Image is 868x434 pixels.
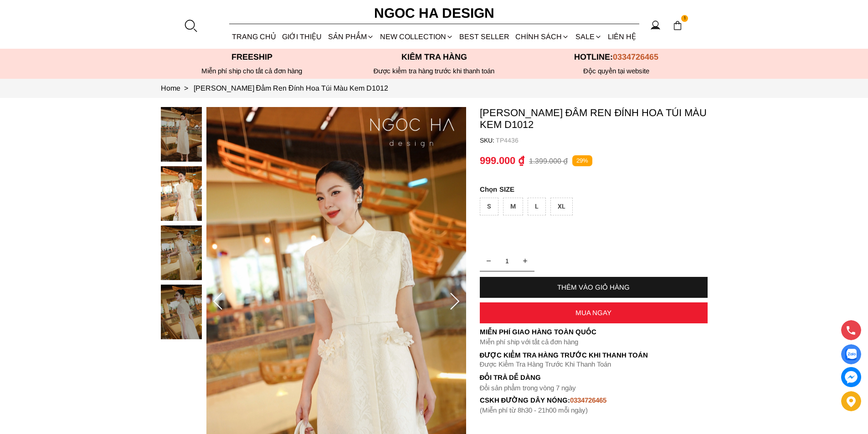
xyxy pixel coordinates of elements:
p: Được Kiểm Tra Hàng Trước Khi Thanh Toán [480,351,708,359]
img: Catherine Dress_ Đầm Ren Đính Hoa Túi Màu Kem D1012_mini_1 [161,166,202,221]
p: [PERSON_NAME] Đầm Ren Đính Hoa Túi Màu Kem D1012 [480,107,708,131]
font: Kiểm tra hàng [401,52,467,61]
h6: Độc quyền tại website [525,67,708,75]
a: Display image [841,344,861,364]
font: Miễn phí ship với tất cả đơn hàng [480,338,578,346]
a: LIÊN HỆ [605,25,639,49]
font: 0334726465 [570,396,606,404]
p: Được Kiểm Tra Hàng Trước Khi Thanh Toán [480,360,708,368]
span: 0334726465 [613,52,658,61]
p: 999.000 ₫ [480,155,524,167]
div: M [503,198,523,215]
p: SIZE [480,185,708,193]
p: Được kiểm tra hàng trước khi thanh toán [343,67,525,75]
font: Đổi sản phẩm trong vòng 7 ngày [480,384,576,392]
div: L [528,198,546,215]
div: Miễn phí ship cho tất cả đơn hàng [161,67,343,75]
div: XL [550,198,573,215]
span: > [180,84,192,92]
a: NEW COLLECTION [377,25,456,49]
div: MUA NGAY [480,309,708,317]
div: Chính sách [513,25,572,49]
a: Link to Home [161,84,194,92]
img: Catherine Dress_ Đầm Ren Đính Hoa Túi Màu Kem D1012_mini_0 [161,107,202,162]
a: TRANG CHỦ [229,25,279,49]
font: Miễn phí giao hàng toàn quốc [480,328,596,336]
div: S [480,198,498,215]
p: TP4436 [496,137,708,144]
img: Catherine Dress_ Đầm Ren Đính Hoa Túi Màu Kem D1012_mini_3 [161,285,202,339]
a: Link to Catherine Dress_ Đầm Ren Đính Hoa Túi Màu Kem D1012 [194,84,388,92]
a: GIỚI THIỆU [279,25,325,49]
a: BEST SELLER [457,25,513,49]
div: SẢN PHẨM [325,25,377,49]
h6: SKU: [480,137,496,144]
img: Catherine Dress_ Đầm Ren Đính Hoa Túi Màu Kem D1012_mini_2 [161,225,202,280]
font: (Miễn phí từ 8h30 - 21h00 mỗi ngày) [480,406,588,414]
p: Hotline: [525,52,708,62]
h6: Đổi trả dễ dàng [480,373,708,381]
div: THÊM VÀO GIỎ HÀNG [480,283,708,291]
img: img-CART-ICON-ksit0nf1 [673,20,683,31]
p: 29% [572,155,592,167]
a: messenger [841,367,861,387]
span: 1 [681,15,688,22]
a: Ngoc Ha Design [366,2,503,24]
img: Display image [845,349,857,360]
font: cskh đường dây nóng: [480,396,570,404]
p: Freeship [161,52,343,62]
p: 1.399.000 ₫ [529,157,568,165]
a: SALE [572,25,605,49]
input: Quantity input [480,252,534,270]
